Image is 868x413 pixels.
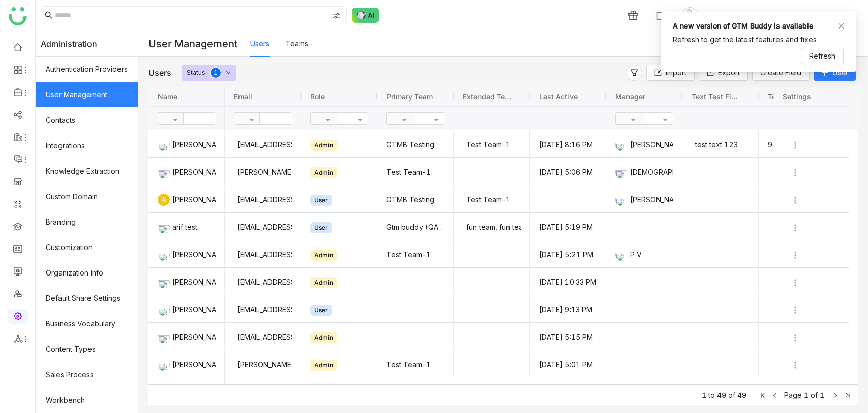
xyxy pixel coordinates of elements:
[310,250,337,261] div: Admin
[234,323,292,350] div: [EMAIL_ADDRESS]
[539,158,597,185] gtmb-cell-renderer: [DATE] 5:06 PM
[386,186,444,213] gtmb-cell-renderer: GTMB Testing
[333,12,341,20] img: search-type.svg
[158,323,216,350] div: [PERSON_NAME]
[768,131,826,158] gtmb-cell-renderer: 963,876
[386,131,444,158] gtmb-cell-renderer: GTMB Testing
[310,195,332,206] div: User
[539,131,597,158] gtmb-cell-renderer: [DATE] 8:16 PM
[234,213,292,240] div: [EMAIL_ADDRESS][DOMAIN_NAME]
[702,391,706,399] span: 1
[773,185,849,213] div: Press SPACE to select this row.
[36,337,138,362] a: Content Types
[539,241,597,268] gtmb-cell-renderer: [DATE] 5:21 PM
[615,158,673,185] div: [DEMOGRAPHIC_DATA][PERSON_NAME]
[790,168,800,178] img: more.svg
[234,158,292,185] div: [PERSON_NAME][EMAIL_ADDRESS]
[615,249,627,261] img: 68514051512bef77ea259416
[811,391,818,399] span: of
[187,65,205,81] div: Status
[158,359,170,371] img: 684a9845de261c4b36a3b50d
[148,268,225,295] div: Press SPACE to select this row.
[36,286,138,311] a: Default Share Settings
[211,68,221,78] nz-badge-sup: 1
[539,351,597,378] gtmb-cell-renderer: [DATE] 5:01 PM
[36,235,138,260] a: Customization
[463,186,521,213] div: Test Team-1
[790,140,800,150] img: more.svg
[36,57,138,82] a: Authentication Providers
[36,362,138,388] a: Sales Process
[310,360,337,371] div: Admin
[148,68,171,78] div: Users
[646,65,695,81] button: Import
[36,209,138,235] a: Branding
[214,68,218,78] p: 1
[234,268,292,295] div: [EMAIL_ADDRESS]
[158,158,216,185] div: [PERSON_NAME] [PERSON_NAME]
[310,305,332,316] div: User
[158,268,216,295] div: [PERSON_NAME]
[158,139,170,151] img: 684fd8469a55a50394c15cc7
[615,186,673,213] div: [PERSON_NAME]
[148,350,225,378] div: Press SPACE to select this row.
[158,131,216,158] div: [PERSON_NAME]
[36,311,138,337] a: Business Vocabulary
[790,333,800,343] img: more.svg
[783,92,811,101] span: Settings
[737,391,746,399] span: 49
[539,323,597,350] gtmb-cell-renderer: [DATE] 5:15 PM
[692,131,750,158] div: test text 123
[790,250,800,260] img: more.svg
[539,92,578,101] span: Last active
[773,295,849,323] div: Press SPACE to select this row.
[768,92,818,101] span: Test Number field
[148,323,225,350] div: Press SPACE to select this row.
[310,140,337,151] div: Admin
[804,391,809,399] span: 1
[615,139,627,151] img: 684a9d79de261c4b36a3e13b
[158,221,170,233] img: 684abccfde261c4b36a4c026
[148,158,225,185] div: Press SPACE to select this row.
[539,268,597,295] gtmb-cell-renderer: [DATE] 10:33 PM
[148,213,225,240] div: Press SPACE to select this row.
[234,131,292,158] div: [EMAIL_ADDRESS][DOMAIN_NAME]
[250,39,270,48] a: Users
[36,158,138,184] a: Knowledge Extraction
[673,20,813,32] div: A new version of GTM Buddy is available
[790,223,800,233] img: more.svg
[386,213,444,240] gtmb-cell-renderer: Gtm buddy (QA Team)
[386,241,444,268] gtmb-cell-renderer: Test Team-1
[148,240,225,268] div: Press SPACE to select this row.
[615,131,673,158] div: [PERSON_NAME]
[158,194,170,206] div: A
[41,31,97,57] span: Administration
[386,351,444,378] gtmb-cell-renderer: Test Team-1
[234,186,292,213] div: [EMAIL_ADDRESS][DOMAIN_NAME]
[386,92,433,101] span: Primary Team
[692,92,741,101] span: Text test field
[539,213,597,240] gtmb-cell-renderer: [DATE] 5:19 PM
[310,167,337,178] div: Admin
[680,7,856,23] button: [DEMOGRAPHIC_DATA][PERSON_NAME]
[158,276,170,288] img: 6860d480bc89cb0674c8c7e9
[790,278,800,288] img: more.svg
[36,107,138,133] a: Contacts
[463,92,513,101] span: Extended Team Names
[717,391,726,399] span: 49
[36,388,138,413] a: Workbench
[158,186,216,213] div: [PERSON_NAME]
[158,92,177,101] span: Name
[820,391,824,399] span: 1
[9,7,27,25] img: logo
[682,7,698,23] img: avatar
[138,32,250,57] div: User Management
[234,296,292,323] div: [EMAIL_ADDRESS][DOMAIN_NAME]
[352,8,379,23] img: ask-buddy-normal.svg
[801,48,844,64] button: Refresh
[310,332,337,343] div: Admin
[158,296,216,323] div: [PERSON_NAME]
[615,241,673,268] div: P V
[615,92,645,101] span: Manager
[386,158,444,185] gtmb-cell-renderer: Test Team-1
